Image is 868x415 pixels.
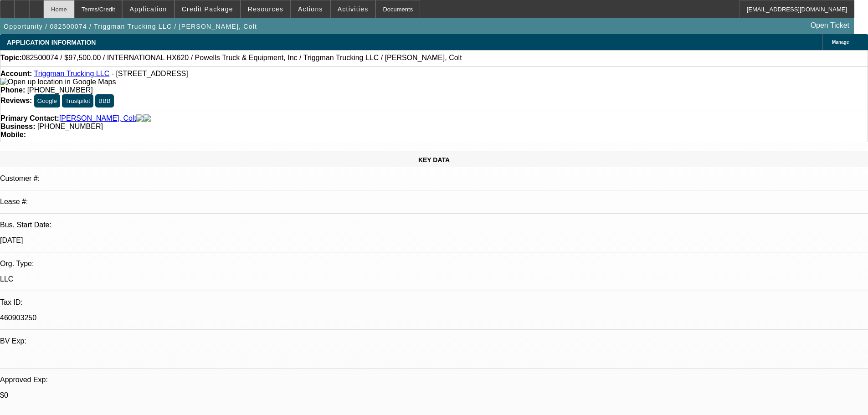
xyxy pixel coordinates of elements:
span: [PHONE_NUMBER] [37,123,103,130]
strong: Topic: [0,54,22,62]
strong: Phone: [0,86,25,94]
strong: Business: [0,123,35,130]
img: facebook-icon.png [136,114,144,123]
a: Open Ticket [807,18,853,33]
span: Manage [832,40,849,45]
strong: Account: [0,70,32,77]
button: BBB [95,94,114,108]
span: - [STREET_ADDRESS] [112,70,188,77]
span: APPLICATION INFORMATION [7,39,96,46]
span: KEY DATA [418,156,450,164]
button: Actions [291,0,330,18]
button: Credit Package [175,0,240,18]
span: Application [129,5,167,13]
button: Google [34,94,60,108]
strong: Reviews: [0,97,32,104]
img: Open up location in Google Maps [0,78,116,86]
a: [PERSON_NAME], Colt [59,114,136,123]
span: [PHONE_NUMBER] [27,86,93,94]
a: View Google Maps [0,78,116,86]
a: Triggman Trucking LLC [34,70,109,77]
strong: Mobile: [0,131,26,138]
span: Actions [298,5,323,13]
span: Opportunity / 082500074 / Triggman Trucking LLC / [PERSON_NAME], Colt [4,23,257,30]
button: Trustpilot [62,94,93,108]
span: 082500074 / $97,500.00 / INTERNATIONAL HX620 / Powells Truck & Equipment, Inc / Triggman Trucking... [22,54,462,62]
span: Activities [338,5,369,13]
strong: Primary Contact: [0,114,59,123]
button: Activities [331,0,375,18]
img: linkedin-icon.png [144,114,151,123]
span: Credit Package [182,5,233,13]
button: Resources [241,0,290,18]
button: Application [123,0,174,18]
span: Resources [248,5,283,13]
